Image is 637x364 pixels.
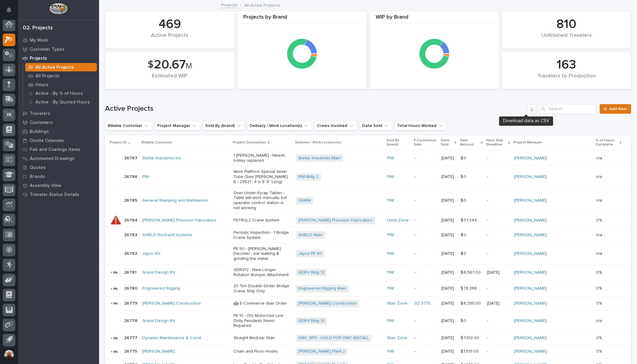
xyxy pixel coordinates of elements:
[441,156,455,161] p: [DATE]
[514,318,547,323] a: [PERSON_NAME]
[237,14,367,24] div: Projects by Brand
[105,281,631,297] tr: 2678026780 Engineered Rigging 20 Ton Double Girder Bridge Crane Ship OnlyEngineered Rigging Main ...
[18,163,99,172] a: Quotes
[298,270,324,275] a: GDRV Bldg 12
[460,334,480,341] p: $ 7,812.00
[233,169,291,184] p: Work Platform Special Slider Tube (See [PERSON_NAME] 6 - 23821 - it is 8' 8" Long)
[142,349,175,354] a: [PERSON_NAME]
[298,251,322,256] a: Jayco Plt 90
[387,301,407,306] a: Stair Zone
[512,73,621,86] div: Travelers to Production
[233,349,291,354] p: Chain and Floor Hooks
[596,334,603,341] p: 0%
[512,17,621,32] div: 810
[514,156,547,161] a: [PERSON_NAME]
[105,264,631,281] tr: 2678126781 Grand Design RV GDRV12 - New Longer Rotation Bumper AttachmentGDRV Bldg 12 PWI -[DATE]...
[514,270,547,275] a: [PERSON_NAME]
[30,47,65,52] p: Customer Types
[105,331,631,345] tr: 2677726777 Dynamic Maintenance & Const Straight Modular StairDMC XPO - HOLD FOR DMC INSTALL Stair...
[596,231,603,238] p: n/a
[596,137,618,148] p: % of Hours Complete
[124,231,138,238] p: 26783
[514,349,547,354] a: [PERSON_NAME]
[387,218,409,223] a: Hoist Zone
[105,166,631,188] tr: 2678626786 PWI Work Platform Special Slider Tube (See [PERSON_NAME] 6 - 23821 - it is 8' 8" Long)...
[387,156,394,161] a: PWI
[142,198,208,203] a: General Stamping and Metalworks
[460,285,483,291] p: $ 78,386.48
[487,156,509,161] p: -
[105,297,631,310] tr: 2677926779 [PERSON_NAME] Construction 🤖 E-Commerce Stair Order[PERSON_NAME] Construction Stair Zo...
[460,197,467,203] p: $ 0
[514,233,547,238] a: [PERSON_NAME]
[233,191,291,211] p: Over-Under-Scrap Tables - Table will work manually but operator control station is not working
[233,153,291,163] p: 1 [PERSON_NAME] - Needs trolley replaced
[30,183,61,188] p: Assembly View
[154,59,186,71] span: 20.67
[609,107,627,111] span: Add New
[298,301,357,306] a: [PERSON_NAME] Construction
[596,173,603,179] p: n/a
[441,286,455,291] p: [DATE]
[18,54,99,63] a: Projects
[414,156,436,161] p: -
[35,65,74,70] p: All Active Projects
[514,198,547,203] a: [PERSON_NAME]
[124,250,138,256] p: 26782
[105,214,631,227] tr: 2678426784 [PERSON_NAME] Precision Fabricators FSTRUL2 Crane System[PERSON_NAME] Precision Fabric...
[441,318,455,323] p: [DATE]
[359,121,392,131] button: Date Sold
[387,335,407,341] a: Stair Zone
[247,121,312,131] button: Delivery / Work Location(s)
[487,286,509,291] p: -
[142,335,201,341] a: Dynamic Maintenance & Const
[115,32,224,45] div: Active Projects
[18,154,99,163] a: Automated Drawings
[487,301,509,306] p: [DATE]
[298,335,369,341] a: DMC XPO - HOLD FOR DMC INSTALL
[414,335,436,341] p: -
[441,233,455,238] p: [DATE]
[18,109,99,118] a: Travelers
[441,349,455,354] p: [DATE]
[387,198,394,203] a: PWI
[30,147,80,152] p: Fab and Coatings Items
[414,318,436,323] p: -
[414,174,436,179] p: -
[514,301,547,306] a: [PERSON_NAME]
[30,56,47,61] p: Projects
[460,250,467,256] p: $ 0
[233,335,291,341] p: Straight Modular Stair
[3,4,15,16] button: Notifications
[30,156,74,161] p: Automated Drawings
[413,137,437,148] p: E-Commerce Sale
[23,25,53,32] div: 02. Projects
[513,139,542,146] p: Project Manager
[441,218,455,223] p: [DATE]
[23,72,99,80] a: All Projects
[414,198,436,203] p: -
[414,251,436,256] p: -
[387,233,394,238] a: PWI
[387,318,394,323] a: PWI
[298,233,323,238] a: SHIELD Main
[233,218,291,223] p: FSTRUL2 Crane System
[142,286,180,291] a: Engineered Rigging
[142,318,175,323] a: Grand Design RV
[370,14,499,24] div: WIP by Brand
[460,155,467,161] p: $ 0
[487,318,509,323] p: -
[233,230,291,240] p: Periodic Inspection - 1 Bridge Crane System
[233,267,291,278] p: GDRV12 - New Longer Rotation Bumper Attachment
[596,285,603,291] p: 0%
[512,32,621,45] div: Unfinished Travelers
[314,121,357,131] button: Crews Involved
[596,217,603,223] p: 0%
[440,137,453,148] p: Date Sold
[298,156,341,161] a: Stellar Industries Main
[596,300,603,306] p: 0%
[233,246,291,261] p: Plt 90 - [PERSON_NAME] Decoiler - bar walking & grinding the metal
[460,137,479,148] p: Sale Amount
[295,139,341,146] p: Delivery / Work Location(s)
[298,286,346,291] a: Engineered Rigging Main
